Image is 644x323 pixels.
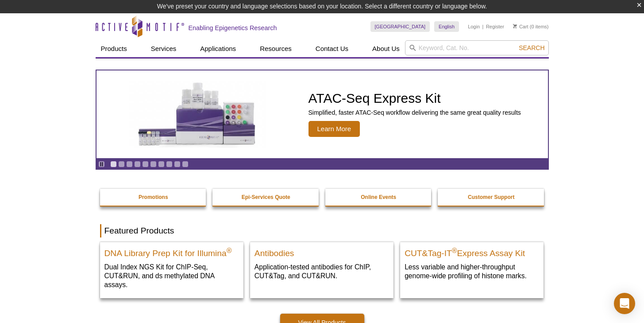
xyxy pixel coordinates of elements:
input: Keyword, Cat. No. [405,40,549,55]
a: Login [468,23,480,30]
strong: Promotions [139,194,168,200]
sup: ® [227,247,232,254]
a: Customer Support [438,189,545,206]
a: Toggle autoplay [98,161,105,167]
h2: Enabling Epigenetics Research [189,24,277,32]
a: Go to slide 3 [126,161,133,167]
a: Promotions [100,189,207,206]
a: Services [146,40,182,57]
a: About Us [367,40,405,57]
p: Simplified, faster ATAC-Seq workflow delivering the same great quality results [309,109,521,117]
li: (0 items) [513,21,549,32]
span: Learn More [309,121,360,137]
strong: Customer Support [468,194,514,200]
a: Contact Us [310,40,354,57]
a: Cart [513,23,528,30]
a: English [434,21,459,32]
a: DNA Library Prep Kit for Illumina DNA Library Prep Kit for Illumina® Dual Index NGS Kit for ChIP-... [100,242,243,298]
h2: DNA Library Prep Kit for Illumina [104,245,239,258]
p: Less variable and higher-throughput genome-wide profiling of histone marks​. [405,262,539,280]
a: Register [486,23,504,30]
sup: ® [452,247,457,254]
a: Epi-Services Quote [212,189,320,206]
a: Applications [195,40,241,57]
img: ATAC-Seq Express Kit [125,81,271,148]
a: Go to slide 1 [110,161,117,167]
h2: Featured Products [100,224,544,237]
strong: Epi-Services Quote [242,194,290,200]
h2: ATAC-Seq Express Kit [309,92,521,105]
p: Application-tested antibodies for ChIP, CUT&Tag, and CUT&RUN. [255,262,389,280]
a: Go to slide 10 [182,161,189,167]
li: | [482,21,484,32]
h2: CUT&Tag-IT Express Assay Kit [405,245,539,258]
a: [GEOGRAPHIC_DATA] [370,21,430,32]
a: Go to slide 9 [174,161,181,167]
a: Go to slide 5 [142,161,149,167]
a: All Antibodies Antibodies Application-tested antibodies for ChIP, CUT&Tag, and CUT&RUN. [250,242,393,289]
a: Go to slide 4 [134,161,141,167]
img: Your Cart [513,24,517,28]
button: Search [516,44,547,52]
a: Products [96,40,132,57]
a: Go to slide 8 [166,161,173,167]
a: Go to slide 7 [158,161,165,167]
a: Go to slide 6 [150,161,157,167]
article: ATAC-Seq Express Kit [96,70,548,158]
h2: Antibodies [255,245,389,258]
strong: Online Events [361,194,396,200]
span: Search [519,44,544,51]
a: ATAC-Seq Express Kit ATAC-Seq Express Kit Simplified, faster ATAC-Seq workflow delivering the sam... [96,70,548,158]
a: CUT&Tag-IT® Express Assay Kit CUT&Tag-IT®Express Assay Kit Less variable and higher-throughput ge... [400,242,544,289]
a: Online Events [325,189,432,206]
p: Dual Index NGS Kit for ChIP-Seq, CUT&RUN, and ds methylated DNA assays. [104,262,239,289]
a: Go to slide 2 [118,161,125,167]
div: Open Intercom Messenger [614,293,635,314]
a: Resources [255,40,297,57]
